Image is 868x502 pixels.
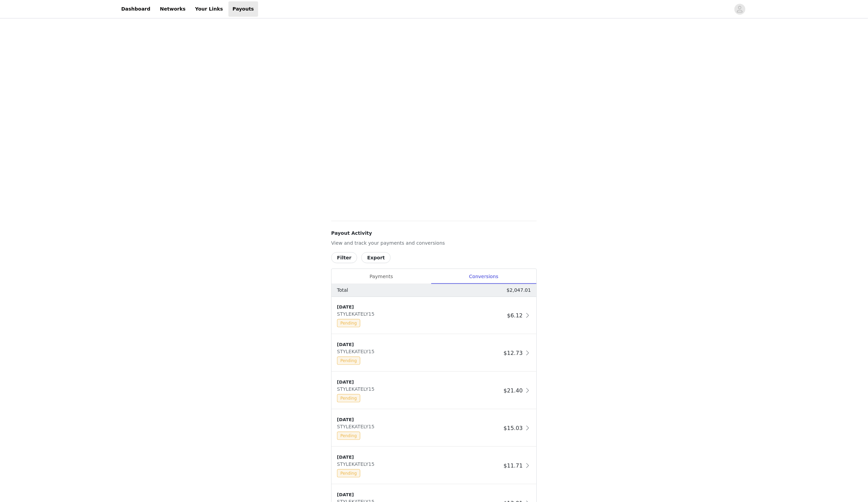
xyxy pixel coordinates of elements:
[332,269,431,284] div: Payments
[331,252,357,263] button: Filter
[332,297,536,334] div: clickable-list-item
[332,447,536,485] div: clickable-list-item
[507,287,531,294] p: $2,047.01
[337,424,377,429] span: STYLEKATELY15
[191,1,227,17] a: Your Links
[228,1,258,17] a: Payouts
[156,1,190,17] a: Networks
[337,379,501,386] div: [DATE]
[337,287,348,294] p: Total
[504,350,523,356] span: $12.73
[337,461,377,467] span: STYLEKATELY15
[337,432,360,440] span: Pending
[737,4,743,15] div: avatar
[332,372,536,410] div: clickable-list-item
[504,462,523,469] span: $11.71
[332,410,536,447] div: clickable-list-item
[337,394,360,402] span: Pending
[431,269,536,284] div: Conversions
[331,240,537,247] p: View and track your payments and conversions
[337,341,501,348] div: [DATE]
[504,425,523,431] span: $15.03
[337,386,377,392] span: STYLEKATELY15
[504,387,523,394] span: $21.40
[337,304,504,311] div: [DATE]
[331,230,537,237] h4: Payout Activity
[337,454,501,461] div: [DATE]
[361,252,391,263] button: Export
[332,334,536,372] div: clickable-list-item
[507,312,523,319] span: $6.12
[337,491,501,498] div: [DATE]
[117,1,154,17] a: Dashboard
[337,357,360,365] span: Pending
[337,416,501,423] div: [DATE]
[337,469,360,477] span: Pending
[337,319,360,327] span: Pending
[337,349,377,354] span: STYLEKATELY15
[337,311,377,317] span: STYLEKATELY15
